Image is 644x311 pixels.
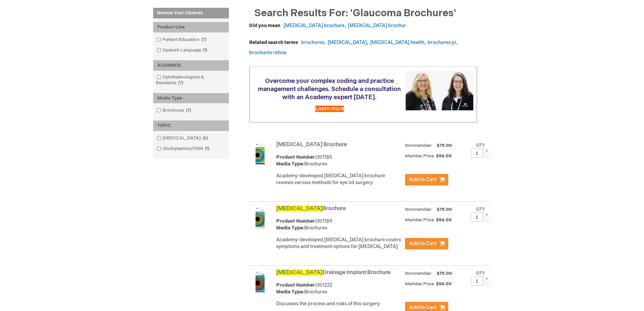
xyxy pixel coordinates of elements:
[201,47,209,53] span: 1
[276,205,323,212] span: [MEDICAL_DATA]
[184,108,193,113] span: 7
[249,143,271,164] img: Eyelid Surgery Brochure
[258,77,401,101] span: Overcome your complex coding and practice management challenges. Schedule a consultation with an ...
[201,135,210,141] span: 6
[405,141,432,150] strong: Nonmember:
[276,218,316,224] strong: Product Number:
[348,23,406,28] a: [MEDICAL_DATA] brochur
[199,37,208,42] span: 7
[436,143,453,148] span: $75.00
[176,80,185,86] span: 7
[276,269,323,276] span: [MEDICAL_DATA]
[284,23,344,28] a: [MEDICAL_DATA] brochure
[153,93,229,104] div: Media Type
[249,271,271,292] img: Glaucoma Drainage Implant Brochure
[471,149,483,158] input: Qty
[153,120,229,131] div: TOPIC
[406,70,473,110] img: Schedule a consultation with an Academy expert today
[405,205,432,214] strong: Nonmember:
[409,304,437,311] span: Add to Cart
[153,8,229,19] strong: Narrow Your Choices
[301,40,324,45] a: brochures
[155,135,211,141] a: [MEDICAL_DATA]6
[405,153,435,159] strong: Member Price:
[436,281,453,287] span: $54.00
[476,142,485,148] label: Qty
[276,301,402,307] p: Discusses the process and risks of this surgery.
[276,289,304,295] strong: Media Type:
[476,270,485,276] label: Qty
[315,106,344,112] a: Learn more
[276,173,402,186] div: Academy-developed [MEDICAL_DATA] brochure reviews various methods for eye lid surgery.
[276,282,402,295] div: 051222 Brochures
[409,240,437,247] span: Add to Cart
[409,176,437,183] span: Add to Cart
[428,40,456,45] a: brochures pi
[405,217,435,223] strong: Member Price:
[155,74,227,86] a: Ophthalmologists & Residents7
[249,39,298,46] dt: Related search terms
[471,213,483,222] input: Qty
[155,47,210,53] a: Spanish Language1
[436,217,453,223] span: $54.00
[276,218,402,231] div: 051189 Brochures
[276,161,304,167] strong: Media Type:
[203,146,211,151] span: 1
[153,22,229,32] div: Product Line
[155,146,212,152] a: Oculoplastics/Orbit1
[405,281,435,287] strong: Member Price:
[155,107,194,114] a: Brochures7
[436,271,453,276] span: $75.00
[405,269,432,278] strong: Nonmember:
[436,153,453,159] span: $54.00
[276,154,402,168] div: 051185 Brochures
[249,207,271,228] img: Glaucoma Brochure
[276,141,347,148] a: [MEDICAL_DATA] Brochure
[276,237,402,250] div: Academy-developed [MEDICAL_DATA] brochure covers symptoms and treatment options for [MEDICAL_DATA].
[155,37,209,43] a: Patient Education7
[249,22,280,29] dt: Did you mean
[328,40,367,45] a: [MEDICAL_DATA]
[276,269,390,276] a: [MEDICAL_DATA]Drainage Implant Brochure
[249,50,286,55] a: brochures retina
[476,206,485,212] label: Qty
[153,60,229,71] div: AUDIENCE
[276,282,316,288] strong: Product Number:
[276,225,304,231] strong: Media Type:
[405,238,448,249] button: Add to Cart
[405,174,448,185] button: Add to Cart
[254,7,456,19] span: Search results for: 'glaucoma brochures'
[471,276,483,286] input: Qty
[370,40,424,45] a: [MEDICAL_DATA] health
[276,154,316,160] strong: Product Number:
[436,207,453,212] span: $75.00
[276,205,346,212] a: [MEDICAL_DATA]Brochure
